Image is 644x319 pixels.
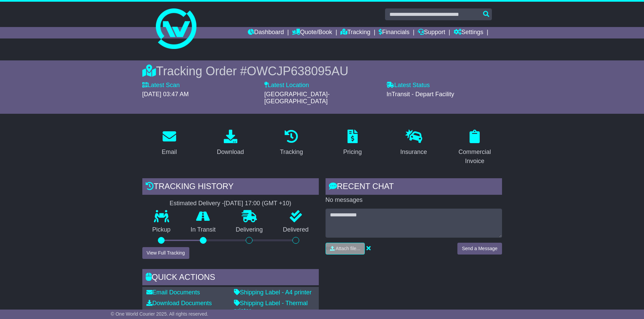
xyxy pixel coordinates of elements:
label: Latest Status [386,82,430,89]
button: View Full Tracking [142,247,189,259]
a: Tracking [276,127,307,159]
p: Pickup [142,226,181,234]
a: Shipping Label - Thermal printer [234,300,308,314]
div: Tracking Order # [142,64,502,78]
a: Shipping Label - A4 printer [234,289,312,296]
a: Settings [454,27,483,38]
a: Commercial Invoice [448,127,502,168]
span: © One World Courier 2025. All rights reserved. [111,311,209,317]
div: Pricing [343,148,362,157]
div: Insurance [400,148,427,157]
span: OWCJP638095AU [247,64,348,78]
div: Quick Actions [142,269,319,287]
a: Pricing [339,127,366,159]
a: Support [418,27,445,38]
a: Download Documents [146,300,212,307]
div: Download [217,148,244,157]
span: [DATE] 03:47 AM [142,91,189,98]
a: Quote/Book [292,27,332,38]
p: Delivering [226,226,273,234]
div: Tracking [280,148,303,157]
a: Dashboard [248,27,284,38]
button: Send a Message [457,243,502,255]
a: Financials [379,27,409,38]
p: No messages [326,196,502,204]
p: Delivered [273,226,319,234]
div: [DATE] 17:00 (GMT +10) [224,200,291,207]
div: Commercial Invoice [452,148,498,166]
span: InTransit - Depart Facility [386,91,454,98]
label: Latest Location [264,82,309,89]
a: Email [157,127,181,159]
div: Email [162,148,177,157]
a: Insurance [396,127,431,159]
div: Tracking history [142,178,319,196]
p: In Transit [181,226,226,234]
span: [GEOGRAPHIC_DATA]-[GEOGRAPHIC_DATA] [264,91,330,105]
div: RECENT CHAT [326,178,502,196]
a: Tracking [340,27,370,38]
a: Download [212,127,248,159]
a: Email Documents [146,289,200,296]
label: Latest Scan [142,82,180,89]
div: Estimated Delivery - [142,200,319,207]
